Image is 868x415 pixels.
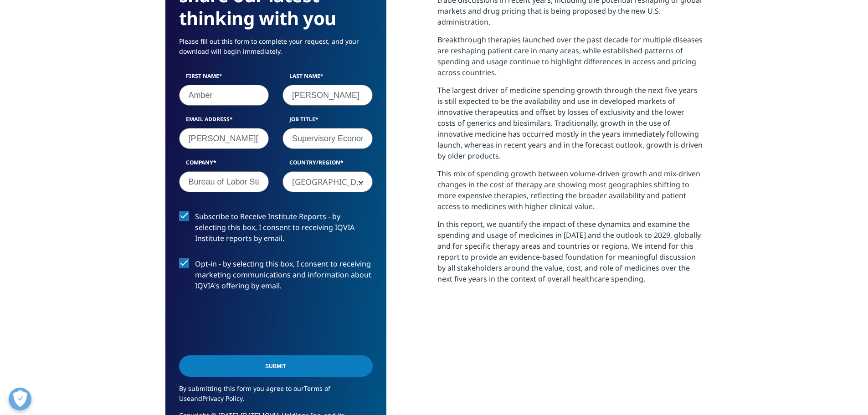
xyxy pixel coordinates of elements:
span: United States [282,171,373,192]
label: Company [179,159,269,171]
p: The largest driver of medicine spending growth through the next five years is still expected to b... [437,85,703,168]
label: Job Title [282,115,373,128]
label: Last Name [282,72,373,85]
p: By submitting this form you agree to our and . [179,384,373,410]
label: Opt-in - by selecting this box, I consent to receiving marketing communications and information a... [179,258,373,296]
p: Please fill out this form to complete your request, and your download will begin immediately. [179,36,373,63]
label: First Name [179,72,269,85]
label: Subscribe to Receive Institute Reports - by selecting this box, I consent to receiving IQVIA Inst... [179,211,373,249]
a: Privacy Policy [202,394,243,403]
input: Submit [179,355,373,377]
span: United States [283,172,372,193]
p: In this report, we quantify the impact of these dynamics and examine the spending and usage of me... [437,219,703,291]
p: Breakthrough therapies launched over the past decade for multiple diseases are reshaping patient ... [437,34,703,85]
button: Open Preferences [9,388,31,410]
p: This mix of spending growth between volume-driven growth and mix-driven changes in the cost of th... [437,168,703,219]
label: Country/Region [282,159,373,171]
iframe: reCAPTCHA [179,306,318,341]
label: Email Address [179,115,269,128]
